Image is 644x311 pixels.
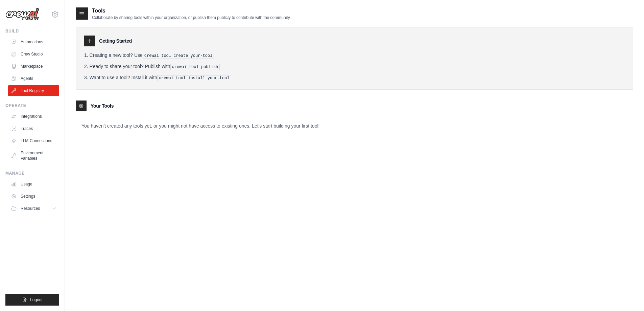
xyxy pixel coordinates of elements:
[8,85,59,96] a: Tool Registry
[8,49,59,60] a: Crew Studio
[5,294,59,306] button: Logout
[8,148,59,164] a: Environment Variables
[5,8,39,21] img: Logo
[5,171,59,176] div: Manage
[84,74,625,81] li: Want to use a tool? Install it with
[5,28,59,34] div: Build
[8,203,59,214] button: Resources
[8,135,59,146] a: LLM Connections
[8,191,59,202] a: Settings
[170,64,220,70] pre: crewai tool publish
[157,75,231,81] pre: crewai tool install your-tool
[91,103,114,109] h3: Your Tools
[8,61,59,72] a: Marketplace
[8,73,59,84] a: Agents
[84,52,625,59] li: Creating a new tool? Use
[92,7,291,15] h2: Tools
[8,111,59,122] a: Integrations
[8,179,59,190] a: Usage
[30,297,43,303] span: Logout
[21,206,40,211] span: Resources
[99,38,132,44] h3: Getting Started
[143,53,214,59] pre: crewai tool create your-tool
[8,123,59,134] a: Traces
[5,103,59,108] div: Operate
[92,15,291,20] p: Collaborate by sharing tools within your organization, or publish them publicly to contribute wit...
[8,37,59,47] a: Automations
[76,117,633,135] p: You haven't created any tools yet, or you might not have access to existing ones. Let's start bui...
[84,63,625,70] li: Ready to share your tool? Publish with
